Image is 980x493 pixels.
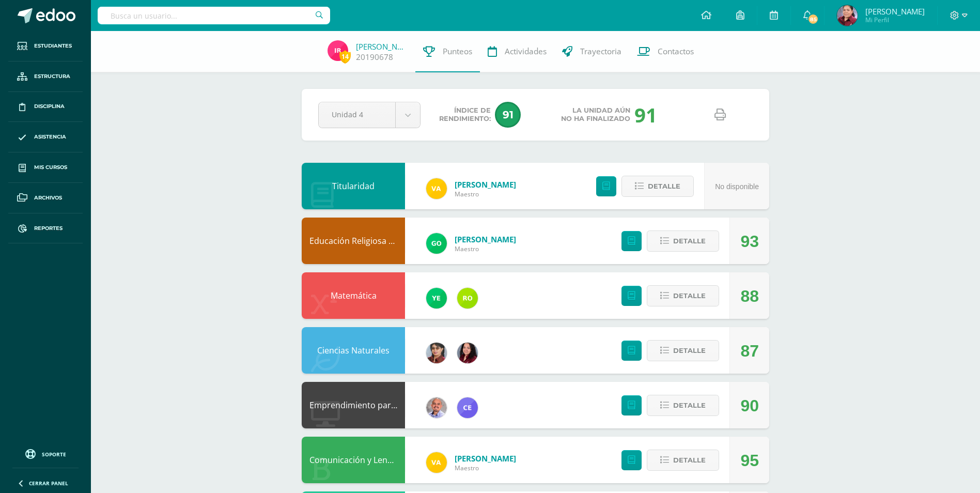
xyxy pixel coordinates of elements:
[34,194,62,202] span: Archivos
[455,464,516,472] span: Maestro
[332,102,382,127] span: Unidad 4
[457,343,478,363] img: 7420dd8cffec07cce464df0021f01d4a.png
[561,106,630,123] span: La unidad aún no ha finalizado
[621,176,694,197] button: Detalle
[647,395,719,416] button: Detalle
[647,340,719,361] button: Detalle
[439,106,491,123] span: Índice de Rendimiento:
[309,399,504,411] a: Emprendimiento para la Productividad y Robótica
[426,397,447,418] img: f4ddca51a09d81af1cee46ad6847c426.png
[426,233,447,254] img: a71da0dd88d8707d8cad730c28d3cf18.png
[505,46,547,57] span: Actividades
[443,46,472,57] span: Punteos
[302,437,405,483] div: Comunicación y Lenguaje, Idioma Español
[495,102,521,128] span: 91
[34,224,63,233] span: Reportes
[455,234,516,244] a: [PERSON_NAME]
[309,454,473,466] a: Comunicación y Lenguaje, Idioma Español
[34,163,67,172] span: Mis cursos
[98,7,330,24] input: Busca un usuario...
[740,437,759,484] div: 95
[332,180,375,192] a: Titularidad
[8,92,83,122] a: Disciplina
[331,290,377,301] a: Matemática
[554,31,629,72] a: Trayectoria
[673,286,706,305] span: Detalle
[629,31,702,72] a: Contactos
[647,285,719,306] button: Detalle
[740,382,759,429] div: 90
[455,244,516,253] span: Maestro
[8,61,83,92] a: Estructura
[29,480,68,487] span: Cerrar panel
[865,6,925,17] span: [PERSON_NAME]
[837,5,858,26] img: d6b8000caef82a835dfd50702ce5cd6f.png
[426,452,447,473] img: 78707b32dfccdab037c91653f10936d8.png
[42,451,66,458] span: Soporte
[309,235,417,246] a: Educación Religiosa Escolar
[302,218,405,264] div: Educación Religiosa Escolar
[807,13,819,25] span: 85
[455,190,516,198] span: Maestro
[658,46,694,57] span: Contactos
[34,102,65,111] span: Disciplina
[302,163,405,209] div: Titularidad
[34,72,70,81] span: Estructura
[455,179,516,190] a: [PERSON_NAME]
[426,288,447,309] img: fd93c6619258ae32e8e829e8701697bb.png
[8,183,83,213] a: Archivos
[580,46,621,57] span: Trayectoria
[339,50,351,63] span: 14
[634,101,657,128] div: 91
[8,122,83,152] a: Asistencia
[457,397,478,418] img: 7a51f661b91fc24d84d05607a94bba63.png
[673,451,706,470] span: Detalle
[673,396,706,415] span: Detalle
[647,450,719,471] button: Detalle
[8,152,83,183] a: Mis cursos
[356,41,408,52] a: [PERSON_NAME]
[302,272,405,319] div: Matemática
[328,40,348,61] img: d72fd478fc90ce2e2f5d28bfc0e0effb.png
[715,182,759,191] span: No disponible
[34,133,66,141] span: Asistencia
[426,343,447,363] img: 62738a800ecd8b6fa95d10d0b85c3dbc.png
[317,345,390,356] a: Ciencias Naturales
[647,230,719,252] button: Detalle
[319,102,420,128] a: Unidad 4
[740,218,759,265] div: 93
[12,446,79,460] a: Soporte
[740,328,759,374] div: 87
[457,288,478,309] img: 53ebae3843709d0b88523289b497d643.png
[302,327,405,374] div: Ciencias Naturales
[455,453,516,464] a: [PERSON_NAME]
[426,178,447,199] img: 78707b32dfccdab037c91653f10936d8.png
[480,31,554,72] a: Actividades
[648,177,680,196] span: Detalle
[8,31,83,61] a: Estudiantes
[415,31,480,72] a: Punteos
[673,232,706,251] span: Detalle
[673,341,706,360] span: Detalle
[34,42,72,50] span: Estudiantes
[356,52,393,63] a: 20190678
[865,16,925,24] span: Mi Perfil
[8,213,83,244] a: Reportes
[740,273,759,319] div: 88
[302,382,405,428] div: Emprendimiento para la Productividad y Robótica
